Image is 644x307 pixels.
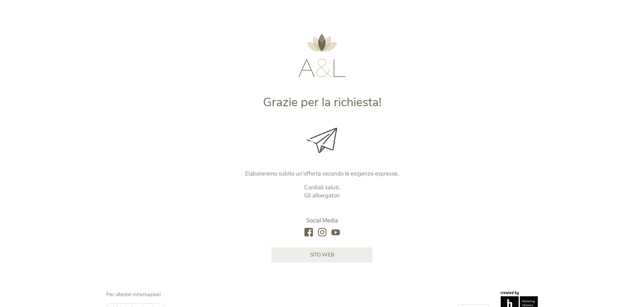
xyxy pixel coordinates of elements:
[263,94,381,111] span: Grazie per la richiesta!
[318,228,326,237] a: instagram
[331,228,340,237] a: youtube
[307,128,337,153] img: Grazie per la richiesta!
[181,170,463,178] p: Elaboreremo subito un’offerta secondo le esigenze espresse.
[106,291,160,298] span: Per ulteriori informazioni
[304,228,313,237] a: facebook
[310,251,334,258] span: sito web
[271,247,373,263] a: sito web
[298,34,346,77] img: AMONTI & LUNARIS Wellnessresort
[181,184,463,200] p: Cordiali saluti. Gli albergatori
[306,217,338,224] span: Social Media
